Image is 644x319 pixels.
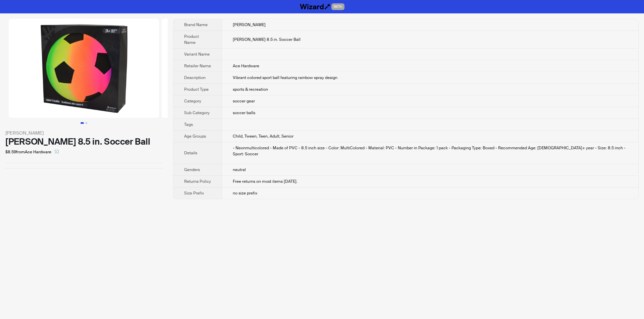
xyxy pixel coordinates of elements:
[184,150,197,156] span: Details
[233,87,268,92] span: sports & recreation
[233,22,266,27] span: [PERSON_NAME]
[5,147,162,157] div: $8.59 from Ace Hardware
[9,19,159,118] img: Hedstrom 8.5 in. Soccer Ball image 1
[233,37,301,42] span: [PERSON_NAME] 8.5 in. Soccer Ball
[331,3,344,10] span: BETA
[184,34,199,45] span: Product Name
[184,22,208,27] span: Brand Name
[233,179,298,184] span: Free returns on most items [DATE].
[184,63,211,69] span: Retailer Name
[184,134,206,139] span: Age Groups
[184,122,193,127] span: Tags
[233,134,293,139] span: Child, Tween, Teen, Adult, Senior
[184,179,211,184] span: Returns Policy
[233,75,337,80] span: Vibrant colored sport ball featuring rainbow spray design
[233,98,255,104] span: soccer gear
[233,63,259,69] span: Ace Hardware
[5,129,162,137] div: [PERSON_NAME]
[86,122,87,124] button: Go to slide 2
[233,145,628,157] div: - Neonmulticolored - Made of PVC - 8.5 inch size - Color: MultiColored - Material: PVC - Number i...
[184,75,206,80] span: Description
[184,87,209,92] span: Product Type
[184,110,210,115] span: Sub Category
[233,190,257,196] span: no size prefix
[80,122,84,124] button: Go to slide 1
[55,150,59,154] span: select
[233,167,246,172] span: neutral
[184,52,210,57] span: Variant Name
[162,19,312,118] img: Hedstrom 8.5 in. Soccer Ball image 2
[184,98,201,104] span: Category
[184,167,200,172] span: Genders
[184,190,204,196] span: Size Prefix
[5,137,162,147] div: [PERSON_NAME] 8.5 in. Soccer Ball
[233,110,255,115] span: soccer balls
